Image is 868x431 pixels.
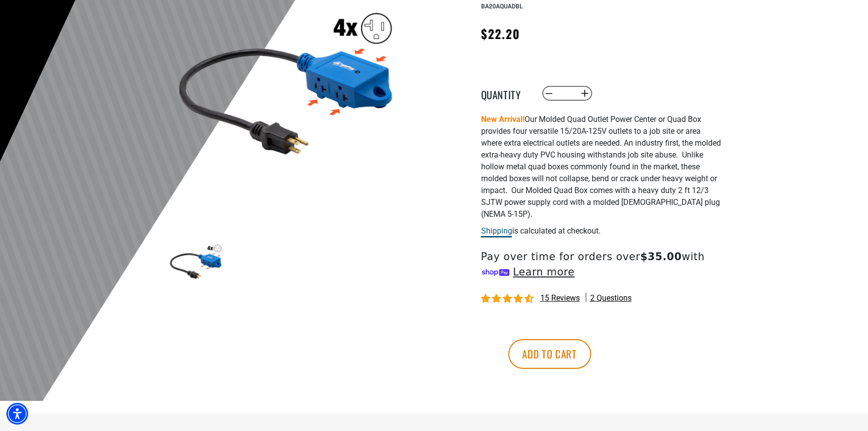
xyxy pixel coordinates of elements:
[481,25,520,42] span: $22.20
[6,403,28,425] div: Accessibility Menu
[590,293,632,304] span: 2 questions
[481,224,723,237] div: is calculated at checkout.
[481,3,523,10] span: BA20AQUADBL
[481,294,535,304] span: 4.40 stars
[540,293,580,303] span: 15 reviews
[481,114,723,220] p: Our Molded Quad Outlet Power Center or Quad Box provides four versatile 15/20A-125V outlets to a ...
[481,226,512,235] a: Shipping
[481,115,525,124] strong: New Arrival!
[508,339,591,369] button: Add to cart
[481,87,530,100] label: Quantity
